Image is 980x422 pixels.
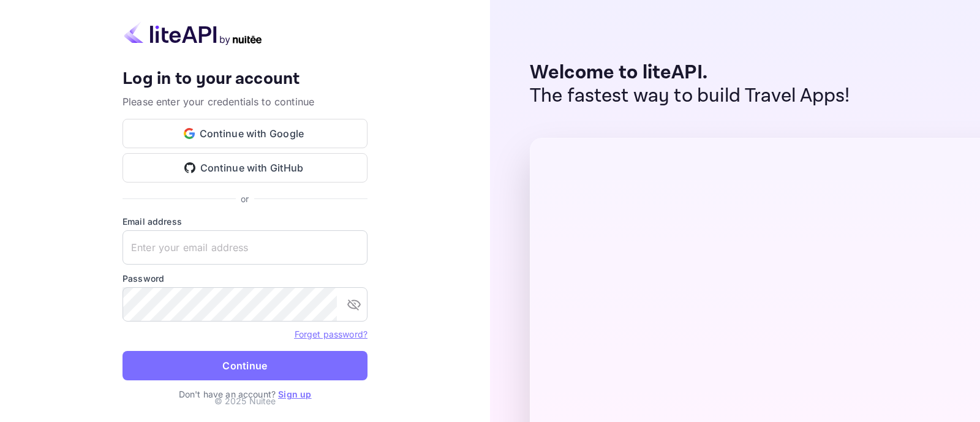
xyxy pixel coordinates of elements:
[123,388,367,401] p: Don't have an account?
[241,192,249,205] p: or
[123,272,367,285] label: Password
[123,153,367,183] button: Continue with GitHub
[295,329,367,339] a: Forget password?
[123,94,367,109] p: Please enter your credentials to continue
[123,119,367,148] button: Continue with Google
[278,389,311,399] a: Sign up
[342,292,366,317] button: toggle password visibility
[530,61,850,85] p: Welcome to liteAPI.
[123,21,263,45] img: liteapi
[123,215,367,228] label: Email address
[214,394,276,407] p: © 2025 Nuitee
[530,85,850,108] p: The fastest way to build Travel Apps!
[295,328,367,340] a: Forget password?
[123,351,367,380] button: Continue
[123,230,367,265] input: Enter your email address
[344,240,359,255] keeper-lock: Open Keeper Popup
[123,69,367,90] h4: Log in to your account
